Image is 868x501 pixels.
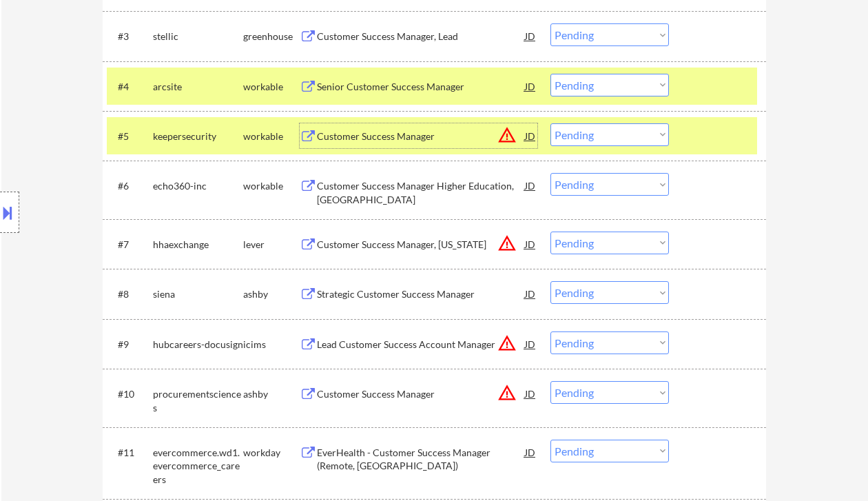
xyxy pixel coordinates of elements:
div: #11 [118,446,142,460]
div: JD [524,173,537,198]
div: lever [243,238,300,252]
div: JD [524,381,537,406]
div: workday [243,446,300,460]
div: #3 [118,30,142,43]
div: #9 [118,338,142,351]
button: warning_amber [497,334,517,353]
div: JD [524,440,537,464]
div: ashby [243,387,300,401]
div: Customer Success Manager Higher Education, [GEOGRAPHIC_DATA] [317,179,525,206]
div: workable [243,80,300,94]
div: #4 [118,80,142,94]
button: warning_amber [497,234,517,253]
div: workable [243,130,300,143]
div: greenhouse [243,30,300,43]
div: arcsite [153,80,243,94]
div: JD [524,23,537,48]
div: icims [243,338,300,351]
div: workable [243,179,300,193]
div: Senior Customer Success Manager [317,80,525,94]
div: #10 [118,387,142,401]
div: Strategic Customer Success Manager [317,287,525,301]
div: evercommerce.wd1.evercommerce_careers [153,446,243,487]
div: ashby [243,287,300,301]
div: stellic [153,30,243,43]
div: Lead Customer Success Account Manager [317,338,525,351]
div: Customer Success Manager [317,130,525,143]
button: warning_amber [497,383,517,402]
div: EverHealth - Customer Success Manager (Remote, [GEOGRAPHIC_DATA]) [317,446,525,473]
div: JD [524,331,537,356]
div: JD [524,123,537,148]
div: Customer Success Manager, [US_STATE] [317,238,525,252]
div: procurementsciences [153,387,243,414]
div: JD [524,232,537,256]
div: JD [524,74,537,99]
div: Customer Success Manager, Lead [317,30,525,43]
div: hubcareers-docusign [153,338,243,351]
button: warning_amber [497,125,517,145]
div: JD [524,281,537,306]
div: Customer Success Manager [317,387,525,401]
